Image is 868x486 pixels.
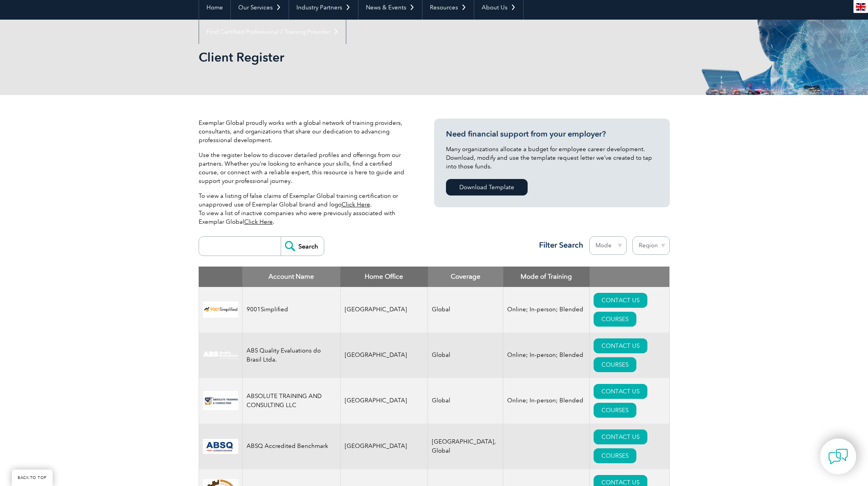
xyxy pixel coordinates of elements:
a: Find Certified Professional / Training Provider [199,20,346,44]
td: [GEOGRAPHIC_DATA] [340,333,428,378]
th: Account Name: activate to sort column descending [242,267,340,287]
p: Many organizations allocate a budget for employee career development. Download, modify and use th... [446,145,658,171]
td: Online; In-person; Blended [503,378,590,424]
th: : activate to sort column ascending [590,267,669,287]
h3: Need financial support from your employer? [446,129,658,139]
p: Exemplar Global proudly works with a global network of training providers, consultants, and organ... [199,119,411,144]
a: BACK TO TOP [12,470,53,486]
td: Global [428,333,503,378]
h3: Filter Search [534,240,583,250]
img: 16e092f6-eadd-ed11-a7c6-00224814fd52-logo.png [203,391,238,410]
img: 37c9c059-616f-eb11-a812-002248153038-logo.png [203,301,238,318]
a: COURSES [594,312,636,327]
img: c92924ac-d9bc-ea11-a814-000d3a79823d-logo.jpg [203,351,238,360]
td: ABSQ Accredited Benchmark [242,424,340,469]
a: CONTACT US [594,293,647,308]
td: Online; In-person; Blended [503,333,590,378]
a: CONTACT US [594,384,647,399]
td: 9001Simplified [242,287,340,333]
a: Download Template [446,179,528,195]
p: To view a listing of false claims of Exemplar Global training certification or unapproved use of ... [199,192,411,226]
th: Home Office: activate to sort column ascending [340,267,428,287]
input: Search [281,237,324,256]
td: [GEOGRAPHIC_DATA] [340,287,428,333]
td: [GEOGRAPHIC_DATA] [340,378,428,424]
a: COURSES [594,357,636,372]
a: Click Here [342,201,370,208]
td: Global [428,287,503,333]
a: COURSES [594,448,636,463]
a: Click Here [244,218,273,225]
img: cc24547b-a6e0-e911-a812-000d3a795b83-logo.png [203,439,238,454]
td: Global [428,378,503,424]
td: [GEOGRAPHIC_DATA], Global [428,424,503,469]
img: en [856,3,866,11]
th: Mode of Training: activate to sort column ascending [503,267,590,287]
a: COURSES [594,403,636,418]
td: [GEOGRAPHIC_DATA] [340,424,428,469]
img: contact-chat.png [828,447,848,466]
p: Use the register below to discover detailed profiles and offerings from our partners. Whether you... [199,151,411,185]
h2: Client Register [199,51,528,64]
a: CONTACT US [594,338,647,353]
td: ABSOLUTE TRAINING AND CONSULTING LLC [242,378,340,424]
th: Coverage: activate to sort column ascending [428,267,503,287]
td: ABS Quality Evaluations do Brasil Ltda. [242,333,340,378]
a: CONTACT US [594,429,647,444]
td: Online; In-person; Blended [503,287,590,333]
